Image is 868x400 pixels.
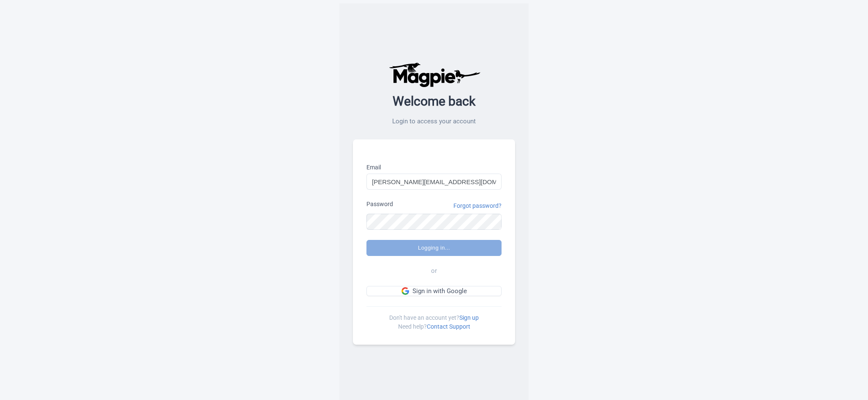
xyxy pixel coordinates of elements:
[366,174,502,190] input: you@example.com
[366,163,502,172] label: Email
[401,287,409,295] img: google.svg
[366,200,393,209] label: Password
[353,94,515,108] h2: Welcome back
[366,306,502,331] div: Don't have an account yet? Need help?
[366,286,502,297] a: Sign in with Google
[453,201,502,210] a: Forgot password?
[459,314,479,321] a: Sign up
[431,266,437,276] span: or
[353,117,515,126] p: Login to access your account
[366,240,502,256] input: Logging in...
[427,323,470,330] a: Contact Support
[387,62,482,87] img: logo-ab69f6fb50320c5b225c76a69d11143b.png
